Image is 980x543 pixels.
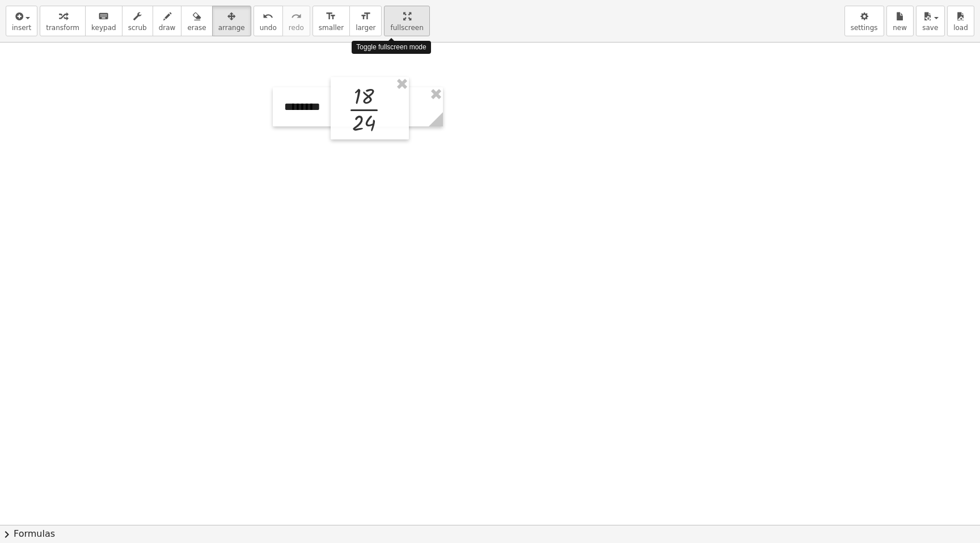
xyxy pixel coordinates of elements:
span: transform [46,24,79,32]
span: load [953,24,968,32]
span: scrub [128,24,147,32]
span: arrange [218,24,245,32]
span: save [922,24,938,32]
button: erase [181,6,212,36]
button: format_sizelarger [349,6,382,36]
span: draw [159,24,176,32]
span: fullscreen [390,24,423,32]
button: draw [153,6,182,36]
i: keyboard [98,10,109,23]
i: undo [263,10,273,23]
span: erase [187,24,206,32]
i: format_size [326,10,336,23]
span: insert [12,24,31,32]
i: format_size [360,10,371,23]
button: undoundo [254,6,283,36]
button: format_sizesmaller [312,6,350,36]
button: fullscreen [384,6,429,36]
button: save [916,6,945,36]
button: settings [844,6,884,36]
button: load [947,6,974,36]
button: transform [40,6,86,36]
button: new [886,6,914,36]
button: scrub [122,6,153,36]
span: new [893,24,907,32]
span: smaller [319,24,344,32]
button: arrange [212,6,251,36]
span: undo [260,24,277,32]
button: insert [6,6,37,36]
button: redoredo [282,6,310,36]
i: redo [291,10,302,23]
button: keyboardkeypad [85,6,122,36]
span: keypad [91,24,116,32]
div: Toggle fullscreen mode [352,41,430,54]
span: larger [356,24,375,32]
span: settings [851,24,878,32]
span: redo [289,24,304,32]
